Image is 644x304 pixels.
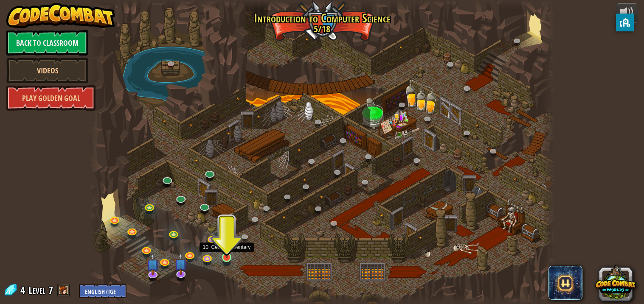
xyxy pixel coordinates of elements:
[28,283,45,297] span: Level
[6,85,96,111] a: Play Golden Goal
[6,58,88,83] a: Videos
[48,283,53,297] span: 7
[616,3,638,23] button: Adjust volume
[616,14,634,31] button: privacy banner
[6,3,115,28] img: CodeCombat - Learn how to code by playing a game
[146,253,159,275] img: level-banner-unstarted-subscriber.png
[6,30,88,56] a: Back to Classroom
[174,253,187,275] img: level-banner-unstarted-subscriber.png
[20,283,28,297] span: 4
[221,232,232,258] img: level-banner-unstarted.png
